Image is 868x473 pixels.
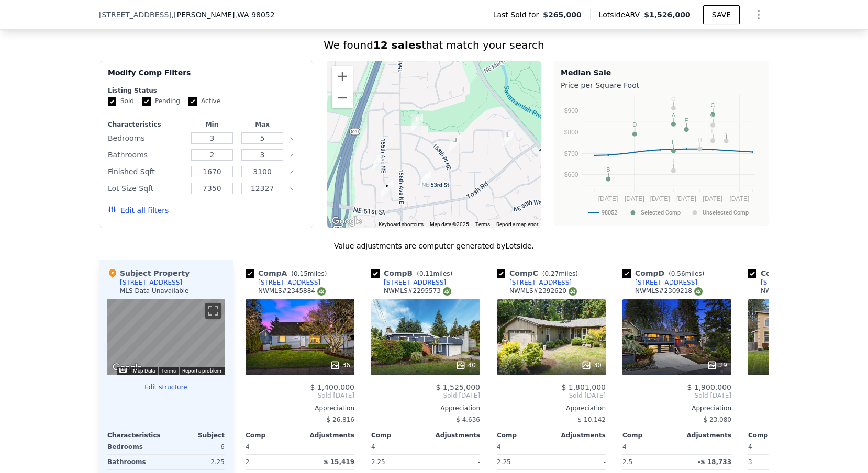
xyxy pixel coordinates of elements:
[239,120,285,129] div: Max
[748,443,752,451] span: 4
[330,360,350,370] div: 36
[725,129,728,135] text: J
[99,241,769,251] div: Value adjustments are computer generated by Lotside .
[108,86,305,95] div: Listing Status
[436,383,480,391] span: $ 1,525,000
[142,97,180,106] label: Pending
[761,287,828,296] div: NWMLS # 2344166
[538,270,582,277] span: ( miles)
[371,391,480,400] span: Sold [DATE]
[622,268,708,278] div: Comp D
[384,287,451,296] div: NWMLS # 2295573
[107,383,225,391] button: Edit structure
[748,391,857,400] span: Sold [DATE]
[497,391,606,400] span: Sold [DATE]
[564,171,578,178] text: $600
[561,93,762,223] svg: A chart.
[599,9,644,20] span: Lotside ARV
[748,4,769,25] button: Show Options
[602,209,617,216] text: 98052
[497,431,551,440] div: Comp
[329,215,364,228] img: Google
[133,367,155,375] button: Map Data
[294,270,308,277] span: 0.15
[650,195,670,202] text: [DATE]
[107,299,225,375] div: Map
[107,455,164,469] div: Bathrooms
[317,287,326,296] img: NWMLS Logo
[411,114,423,132] div: 15630 NE 56th Way
[246,443,250,451] span: 4
[290,187,294,191] button: Clear
[428,440,480,454] div: -
[108,205,169,216] button: Edit all filters
[761,278,823,287] div: [STREET_ADDRESS]
[371,268,457,278] div: Comp B
[371,404,480,412] div: Appreciation
[107,431,166,440] div: Characteristics
[166,431,225,440] div: Subject
[371,443,375,451] span: 4
[672,139,675,145] text: F
[246,431,300,440] div: Comp
[107,268,190,278] div: Subject Property
[290,170,294,174] button: Clear
[142,97,151,106] input: Pending
[108,67,305,86] div: Modify Comp Filters
[108,97,116,106] input: Sold
[189,120,235,129] div: Min
[698,458,731,466] span: -$ 18,733
[475,221,490,227] a: Terms (opens in new tab)
[543,9,582,20] span: $265,000
[493,9,543,20] span: Last Sold for
[172,9,275,20] span: , [PERSON_NAME]
[701,416,731,423] span: -$ 23,080
[182,368,221,374] a: Report a problem
[110,361,144,375] img: Google
[606,166,610,173] text: B
[290,137,294,141] button: Clear
[324,458,354,466] span: $ 15,419
[161,368,176,374] a: Terms (opens in new tab)
[371,278,446,287] a: [STREET_ADDRESS]
[310,383,354,391] span: $ 1,400,000
[748,431,803,440] div: Comp
[497,455,549,469] div: 2.25
[324,416,354,423] span: -$ 26,816
[188,97,220,106] label: Active
[456,416,480,423] span: $ 4,636
[99,9,172,20] span: [STREET_ADDRESS]
[246,455,298,469] div: 2
[258,287,326,296] div: NWMLS # 2345884
[632,121,637,128] text: D
[622,443,627,451] span: 4
[748,404,857,412] div: Appreciation
[569,287,577,296] img: NWMLS Logo
[497,404,606,412] div: Appreciation
[644,10,691,19] span: $1,526,000
[622,391,731,400] span: Sold [DATE]
[246,404,354,412] div: Appreciation
[707,360,727,370] div: 29
[544,270,559,277] span: 0.27
[188,97,197,106] input: Active
[379,221,424,228] button: Keyboard shortcuts
[246,268,331,278] div: Comp A
[302,440,354,454] div: -
[287,270,331,277] span: ( miles)
[99,38,769,52] div: We found that match your search
[622,455,675,469] div: 2.5
[502,130,514,148] div: 5508 162nd Ave NE
[509,278,572,287] div: [STREET_ADDRESS]
[120,278,182,287] div: [STREET_ADDRESS]
[553,455,606,469] div: -
[108,97,134,106] label: Sold
[371,431,426,440] div: Comp
[673,158,674,164] text: I
[246,391,354,400] span: Sold [DATE]
[635,287,703,296] div: NWMLS # 2309218
[622,431,677,440] div: Comp
[671,96,676,102] text: G
[329,215,364,228] a: Open this area in Google Maps (opens a new window)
